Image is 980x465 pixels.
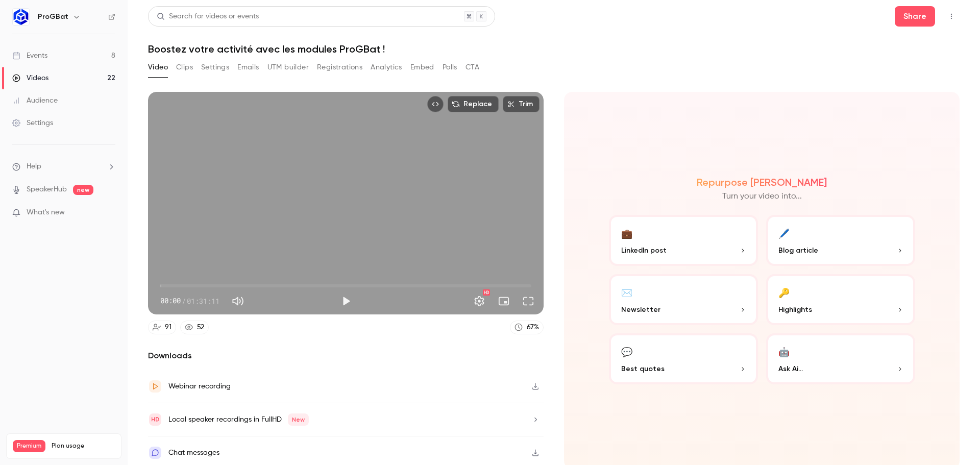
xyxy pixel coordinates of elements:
[621,344,632,359] div: 💬
[427,96,444,112] button: Embed video
[13,9,29,25] img: ProGBat
[12,51,47,61] div: Events
[766,333,915,384] button: 🤖Ask Ai...
[609,215,758,266] button: 💼LinkedIn post
[12,161,115,172] li: help-dropdown-opener
[27,207,65,218] span: What's new
[27,161,41,172] span: Help
[465,59,479,76] button: CTA
[609,274,758,325] button: ✉️Newsletter
[410,59,434,76] button: Embed
[197,322,204,333] div: 52
[494,291,514,311] button: Turn on miniplayer
[483,289,490,296] div: HD
[228,291,248,311] button: Mute
[165,322,171,333] div: 91
[778,304,812,315] span: Highlights
[336,291,356,311] button: Play
[621,284,632,300] div: ✉️
[73,185,93,195] span: new
[157,11,259,22] div: Search for videos or events
[168,380,231,393] div: Webinar recording
[778,344,790,359] div: 🤖
[148,321,176,334] a: 91
[168,447,219,459] div: Chat messages
[609,333,758,384] button: 💬Best quotes
[317,59,362,76] button: Registrations
[12,95,58,106] div: Audience
[160,296,219,306] div: 00:00
[722,190,802,203] p: Turn your video into...
[443,59,457,76] button: Polls
[187,296,219,306] span: 01:31:11
[778,284,790,300] div: 🔑
[288,413,309,426] span: New
[201,59,229,76] button: Settings
[766,215,915,266] button: 🖊️Blog article
[503,96,540,112] button: Trim
[895,6,935,27] button: Share
[510,321,544,334] a: 67%
[527,322,539,333] div: 67 %
[160,296,181,306] span: 00:00
[148,350,544,362] h2: Downloads
[12,118,53,128] div: Settings
[621,304,660,315] span: Newsletter
[778,363,803,374] span: Ask Ai...
[237,59,259,76] button: Emails
[778,225,790,241] div: 🖊️
[621,225,632,241] div: 💼
[518,291,538,311] button: Full screen
[621,363,665,374] span: Best quotes
[103,208,115,217] iframe: Noticeable Trigger
[621,245,667,256] span: LinkedIn post
[766,274,915,325] button: 🔑Highlights
[38,12,68,22] h6: ProGBat
[182,296,186,306] span: /
[148,43,960,55] h1: Boostez votre activité avec les modules ProGBat !
[371,59,402,76] button: Analytics
[12,73,48,83] div: Videos
[148,59,168,76] button: Video
[778,245,818,256] span: Blog article
[27,184,67,195] a: SpeakerHub
[13,440,45,452] span: Premium
[176,59,193,76] button: Clips
[697,176,827,188] h2: Repurpose [PERSON_NAME]
[943,8,960,25] button: Top Bar Actions
[180,321,209,334] a: 52
[469,291,489,311] button: Settings
[267,59,309,76] button: UTM builder
[52,442,115,450] span: Plan usage
[168,413,309,426] div: Local speaker recordings in FullHD
[448,96,499,112] button: Replace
